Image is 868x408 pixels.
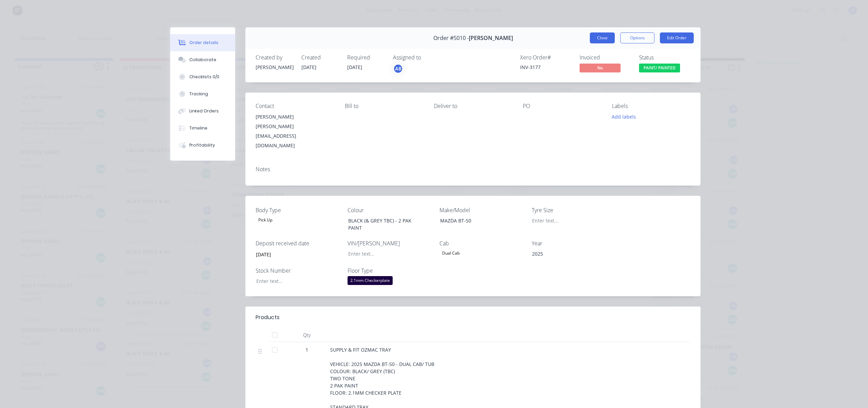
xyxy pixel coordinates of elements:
div: Checklists 0/0 [189,74,219,80]
div: Assigned to [393,54,461,61]
input: Enter date [251,249,336,259]
div: Order details [189,40,218,46]
div: Contact [256,103,334,109]
button: Tracking [170,85,235,103]
button: Edit Order [660,32,694,43]
button: Order details [170,34,235,51]
button: Options [620,32,654,43]
div: Timeline [189,125,207,131]
button: Close [590,32,615,43]
label: Make/Model [439,206,525,214]
span: [DATE] [301,64,316,70]
div: [PERSON_NAME] [256,112,334,122]
div: Invoiced [580,54,631,61]
div: Collaborate [189,57,216,63]
label: Stock Number [256,267,341,275]
button: AB [393,64,403,74]
div: Linked Orders [189,108,219,114]
label: Deposit received date [256,239,341,247]
div: [PERSON_NAME] [256,64,293,71]
span: [PERSON_NAME] [469,35,513,41]
div: Deliver to [434,103,512,109]
div: Created [301,54,339,61]
div: [PERSON_NAME][PERSON_NAME][EMAIL_ADDRESS][DOMAIN_NAME] [256,112,334,150]
button: Linked Orders [170,103,235,120]
div: INV-3177 [520,64,571,71]
div: Dual Cab [439,249,462,258]
button: Checklists 0/0 [170,68,235,85]
div: Labels [612,103,690,109]
button: Add labels [608,112,640,121]
div: Profitability [189,142,215,148]
span: 1 [306,346,308,353]
div: Bill to [345,103,423,109]
label: Tyre Size [532,206,617,214]
div: Tracking [189,91,208,97]
div: Notes [256,166,690,173]
div: BLACK (& GREY TBC) - 2 PAK PAINT [343,216,428,233]
button: Collaborate [170,51,235,68]
div: Required [347,54,385,61]
label: Cab [439,239,525,247]
button: Profitability [170,137,235,154]
span: Order #5010 - [433,35,469,41]
label: Floor Type [348,267,433,275]
div: Pick Up [256,216,275,225]
label: Colour [348,206,433,214]
div: 2.1mm Checkerplate [348,276,393,285]
label: Body Type [256,206,341,214]
span: PAINT/ PAINTED [639,64,680,72]
div: Created by [256,54,293,61]
div: Status [639,54,690,61]
div: PO [523,103,601,109]
div: Xero Order # [520,54,571,61]
button: Timeline [170,120,235,137]
div: [PERSON_NAME][EMAIL_ADDRESS][DOMAIN_NAME] [256,122,334,150]
div: Products [256,313,280,322]
button: PAINT/ PAINTED [639,64,680,74]
div: MAZDA BT-50 [435,216,520,226]
div: 2025 [527,249,612,259]
label: Year [532,239,617,247]
div: Qty [286,328,327,342]
span: No [580,64,621,72]
span: [DATE] [347,64,362,70]
label: VIN/[PERSON_NAME] [348,239,433,247]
